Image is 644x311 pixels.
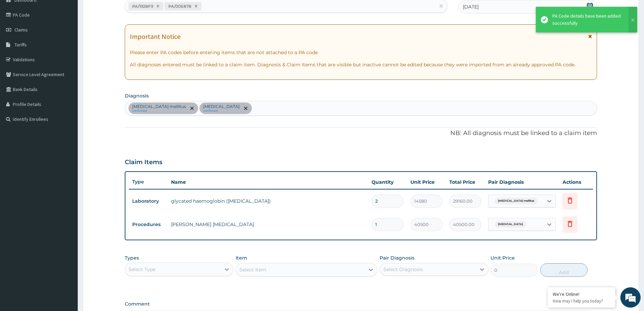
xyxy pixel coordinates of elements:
p: How may I help you today? [553,298,610,304]
span: remove selection option [243,105,249,111]
span: remove selection option [189,105,195,111]
label: Pair Diagnosis [380,254,414,261]
label: Unit Price [491,254,515,261]
p: NB: All diagnosis must be linked to a claim item [125,129,597,138]
label: Comment [125,301,597,307]
div: PA/00E878 [166,2,192,10]
span: Claims [15,27,28,33]
span: [MEDICAL_DATA] mellitus [495,198,538,204]
button: Add [540,263,588,277]
td: [PERSON_NAME] [MEDICAL_DATA] [168,218,368,231]
td: Laboratory [129,195,168,207]
p: All diagnoses entered must be linked to a claim item. Diagnosis & Claim Items that are visible bu... [130,61,592,68]
textarea: Type your message and hit 'Enter' [3,185,129,208]
div: Minimize live chat window [111,3,127,20]
th: Total Price [446,175,485,189]
th: Type [129,176,168,188]
label: Types [125,255,139,261]
h1: Important Notice [130,33,181,40]
p: Please enter PA codes before entering items that are not attached to a PA code [130,49,592,56]
div: Chat with us now [35,38,114,47]
div: PA Code details have been added successfully [552,13,622,27]
div: Select Diagnosis [383,266,423,273]
td: Procedures [129,218,168,231]
div: Select Type [128,266,156,273]
div: We're Online! [553,291,610,297]
p: [MEDICAL_DATA] mellitus [132,104,186,109]
span: Tariffs [15,42,27,48]
small: confirmed [203,109,240,113]
p: [MEDICAL_DATA] [203,104,240,109]
th: Pair Diagnosis [485,175,559,189]
th: Unit Price [407,175,446,189]
div: PA/1928F9 [130,2,154,10]
th: Actions [559,175,593,189]
label: Item [236,254,247,261]
h3: Claim Items [125,159,162,166]
th: Name [168,175,368,189]
img: d_794563401_company_1708531726252_794563401 [13,34,27,51]
td: glycated haemoglobin ([MEDICAL_DATA]) [168,194,368,208]
span: [MEDICAL_DATA] [495,221,526,228]
label: Diagnosis [125,92,149,99]
span: We're online! [39,85,93,154]
th: Quantity [368,175,407,189]
span: [DATE] [463,3,479,10]
small: confirmed [132,109,186,113]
